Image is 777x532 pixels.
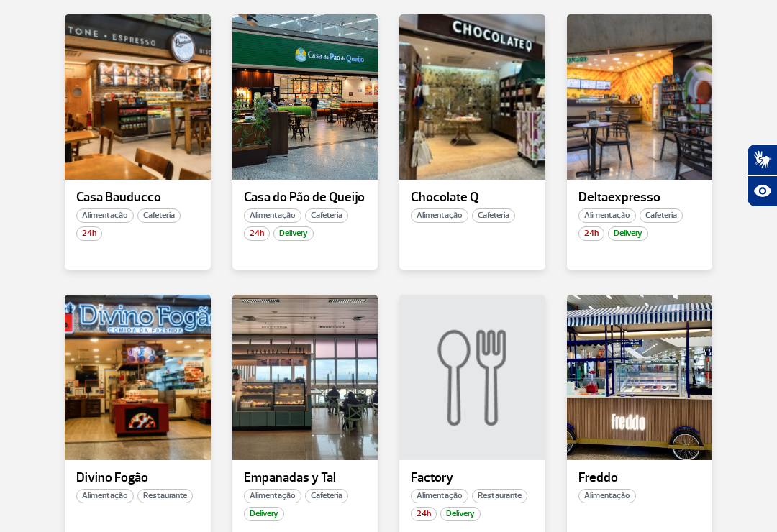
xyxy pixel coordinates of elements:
span: 24h [578,226,604,241]
span: Restaurante [137,489,193,503]
span: Alimentação [578,489,636,503]
p: Freddo [578,471,701,485]
span: Alimentação [76,208,134,223]
span: Delivery [608,226,648,241]
span: Cafeteria [305,489,348,503]
span: Alimentação [578,208,636,223]
span: Alimentação [411,489,468,503]
span: 24h [76,226,102,241]
span: Alimentação [244,489,301,503]
span: Restaurante [472,489,527,503]
span: Cafeteria [305,208,348,223]
span: Delivery [244,507,284,521]
div: Plugin de acessibilidade da Hand Talk. [747,144,777,207]
p: Chocolate Q [411,191,534,205]
p: Empanadas y Tal [244,471,367,485]
p: Factory [411,471,534,485]
button: Abrir tradutor de língua de sinais. [747,144,777,175]
p: Divino Fogão [76,471,199,485]
p: Deltaexpresso [578,191,701,205]
p: Casa Bauducco [76,191,199,205]
span: Delivery [273,226,314,241]
span: Delivery [440,507,481,521]
span: Cafeteria [472,208,515,223]
button: Abrir recursos assistivos. [747,175,777,207]
p: Casa do Pão de Queijo [244,191,367,205]
span: 24h [411,507,437,521]
span: Cafeteria [137,208,181,223]
span: 24h [244,226,270,241]
span: Alimentação [244,208,301,223]
span: Alimentação [76,489,134,503]
span: Cafeteria [640,208,683,223]
span: Alimentação [411,208,468,223]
